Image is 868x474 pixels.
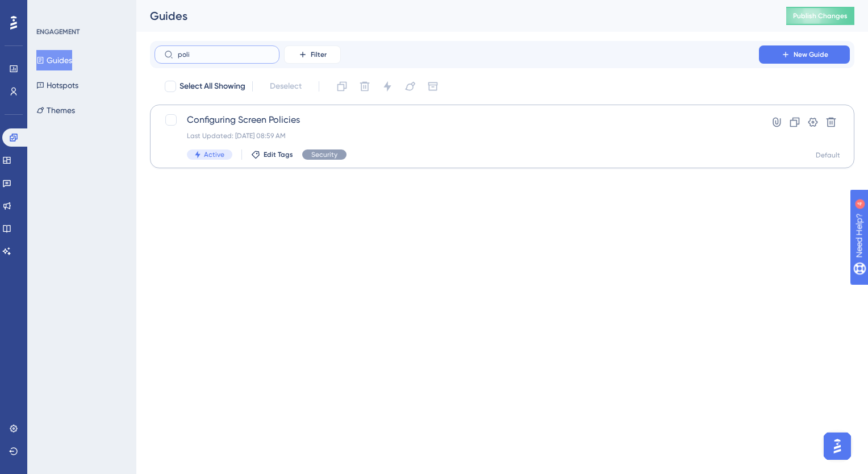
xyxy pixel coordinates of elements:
[311,50,327,59] span: Filter
[311,150,337,159] span: Security
[251,150,293,159] button: Edit Tags
[180,80,245,93] span: Select All Showing
[793,11,848,20] span: Publish Changes
[264,150,293,159] span: Edit Tags
[794,50,828,59] span: New Guide
[187,131,727,140] div: Last Updated: [DATE] 08:59 AM
[36,50,72,70] button: Guides
[270,80,302,93] span: Deselect
[36,100,75,120] button: Themes
[284,45,341,64] button: Filter
[260,76,312,97] button: Deselect
[820,429,854,463] iframe: UserGuiding AI Assistant Launcher
[27,3,71,16] span: Need Help?
[759,45,850,64] button: New Guide
[178,51,270,59] input: Search
[36,75,78,95] button: Hotspots
[204,150,224,159] span: Active
[79,6,82,15] div: 4
[36,27,80,36] div: ENGAGEMENT
[786,7,854,25] button: Publish Changes
[150,8,758,24] div: Guides
[187,113,727,127] span: Configuring Screen Policies
[816,151,840,160] div: Default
